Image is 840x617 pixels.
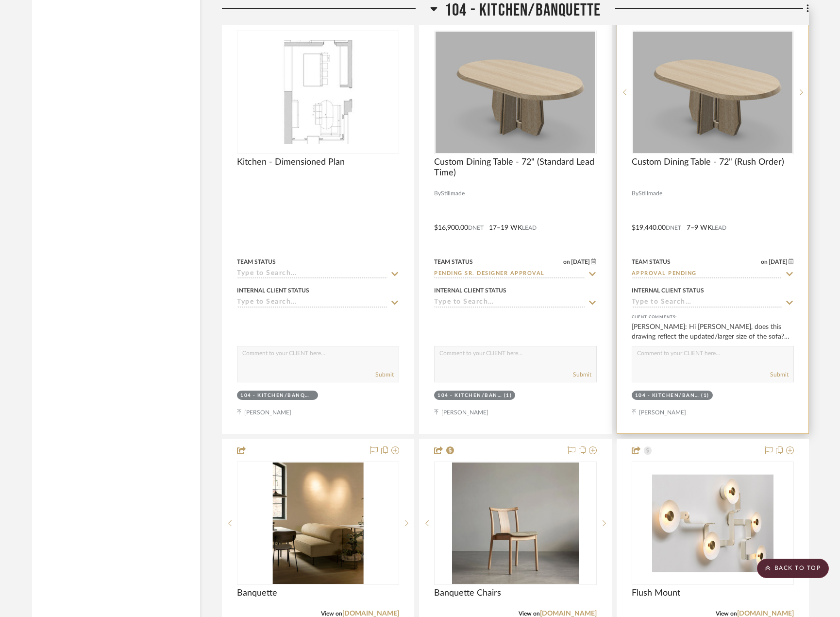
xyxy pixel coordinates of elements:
[434,257,473,266] div: Team Status
[632,322,794,342] div: [PERSON_NAME]: Hi [PERSON_NAME], does this drawing reflect the updated/larger size of the sofa? S...
[635,392,699,399] div: 104 - KITCHEN/BANQUETTE
[652,463,773,584] img: Flush Mount
[573,370,591,379] button: Submit
[434,270,585,279] input: Type to Search…
[452,463,579,584] img: Banquette Chairs
[716,611,737,617] span: View on
[761,259,768,265] span: on
[632,189,638,198] span: By
[632,257,671,266] div: Team Status
[632,270,782,279] input: Type to Search…
[632,286,704,295] div: Internal Client Status
[342,610,399,617] a: [DOMAIN_NAME]
[757,559,829,578] scroll-to-top-button: BACK TO TOP
[504,392,512,399] div: (1)
[237,270,387,279] input: Type to Search…
[434,157,596,178] span: Custom Dining Table - 72" (Standard Lead Time)
[434,298,585,308] input: Type to Search…
[632,298,782,308] input: Type to Search…
[238,40,398,144] img: Kitchen - Dimensioned Plan
[240,392,312,399] div: 104 - KITCHEN/BANQUETTE
[632,588,680,599] span: Flush Mount
[434,189,441,198] span: By
[436,32,595,153] img: Custom Dining Table - 72" (Standard Lead Time)
[737,610,794,617] a: [DOMAIN_NAME]
[632,157,784,168] span: Custom Dining Table - 72" (Rush Order)
[375,370,394,379] button: Submit
[519,611,540,617] span: View on
[701,392,709,399] div: (1)
[321,611,342,617] span: View on
[237,588,277,599] span: Banquette
[437,392,502,399] div: 104 - KITCHEN/BANQUETTE
[768,258,789,265] span: [DATE]
[638,189,662,198] span: Stillmade
[770,370,789,379] button: Submit
[272,463,364,584] img: Banquette
[237,286,309,295] div: Internal Client Status
[237,298,387,308] input: Type to Search…
[434,588,501,599] span: Banquette Chairs
[237,157,345,168] span: Kitchen - Dimensioned Plan
[633,32,792,153] img: Custom Dining Table - 72" (Rush Order)
[570,258,591,265] span: [DATE]
[237,257,276,266] div: Team Status
[540,610,597,617] a: [DOMAIN_NAME]
[563,259,570,265] span: on
[237,462,399,584] div: 0
[434,286,506,295] div: Internal Client Status
[441,189,465,198] span: Stillmade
